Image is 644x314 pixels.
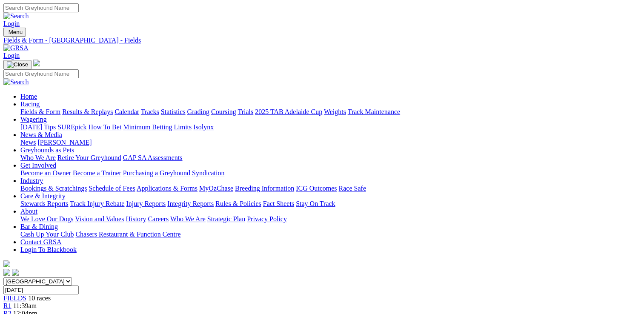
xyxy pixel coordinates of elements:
[3,20,20,27] a: Login
[238,108,253,115] a: Trials
[57,154,121,161] a: Retire Your Greyhound
[20,223,58,230] a: Bar & Dining
[192,169,224,177] a: Syndication
[20,238,61,245] a: Contact GRSA
[75,215,124,223] a: Vision and Values
[20,100,40,108] a: Racing
[20,215,73,223] a: We Love Our Dogs
[3,52,20,59] a: Login
[3,285,79,294] input: Select date
[12,269,19,276] img: twitter.svg
[211,108,236,115] a: Coursing
[161,108,186,115] a: Statistics
[20,231,74,238] a: Cash Up Your Club
[20,108,60,115] a: Fields & Form
[75,231,180,238] a: Chasers Restaurant & Function Centre
[20,169,71,177] a: Become an Owner
[324,108,346,115] a: Weights
[193,123,214,131] a: Isolynx
[33,60,40,66] img: logo-grsa-white.png
[3,269,10,276] img: facebook.svg
[338,185,366,192] a: Race Safe
[20,123,56,131] a: [DATE] Tips
[62,108,113,115] a: Results & Replays
[3,78,29,86] img: Search
[89,123,122,131] a: How To Bet
[3,28,26,37] button: Toggle navigation
[20,146,74,154] a: Greyhounds as Pets
[20,123,641,131] div: Wagering
[20,162,56,169] a: Get Involved
[123,123,192,131] a: Minimum Betting Limits
[20,200,68,207] a: Stewards Reports
[28,294,51,302] span: 10 races
[207,215,245,223] a: Strategic Plan
[235,185,294,192] a: Breeding Information
[20,177,43,184] a: Industry
[170,215,206,223] a: Who We Are
[348,108,400,115] a: Track Maintenance
[255,108,322,115] a: 2025 TAB Adelaide Cup
[3,3,79,12] input: Search
[20,208,37,215] a: About
[167,200,214,207] a: Integrity Reports
[70,200,124,207] a: Track Injury Rebate
[7,61,28,68] img: Close
[187,108,209,115] a: Grading
[9,29,23,35] span: Menu
[123,154,183,161] a: GAP SA Assessments
[20,246,77,253] a: Login To Blackbook
[20,169,641,177] div: Get Involved
[3,44,29,52] img: GRSA
[114,108,139,115] a: Calendar
[13,302,37,309] span: 11:39am
[3,60,31,69] button: Toggle navigation
[247,215,287,223] a: Privacy Policy
[263,200,294,207] a: Fact Sheets
[199,185,233,192] a: MyOzChase
[296,200,335,207] a: Stay On Track
[123,169,190,177] a: Purchasing a Greyhound
[20,93,37,100] a: Home
[57,123,86,131] a: SUREpick
[3,69,79,78] input: Search
[141,108,159,115] a: Tracks
[148,215,169,223] a: Careers
[20,139,36,146] a: News
[20,131,62,138] a: News & Media
[137,185,197,192] a: Applications & Forms
[20,139,641,146] div: News & Media
[296,185,337,192] a: ICG Outcomes
[20,200,641,208] div: Care & Integrity
[73,169,121,177] a: Become a Trainer
[20,185,641,192] div: Industry
[20,154,56,161] a: Who We Are
[3,294,26,302] a: FIELDS
[20,215,641,223] div: About
[3,302,11,309] a: R1
[20,192,66,200] a: Care & Integrity
[20,108,641,116] div: Racing
[3,12,29,20] img: Search
[37,139,92,146] a: [PERSON_NAME]
[126,215,146,223] a: History
[20,154,641,162] div: Greyhounds as Pets
[3,260,10,267] img: logo-grsa-white.png
[20,116,47,123] a: Wagering
[215,200,261,207] a: Rules & Policies
[3,37,641,44] a: Fields & Form - [GEOGRAPHIC_DATA] - Fields
[20,185,87,192] a: Bookings & Scratchings
[20,231,641,238] div: Bar & Dining
[89,185,135,192] a: Schedule of Fees
[126,200,166,207] a: Injury Reports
